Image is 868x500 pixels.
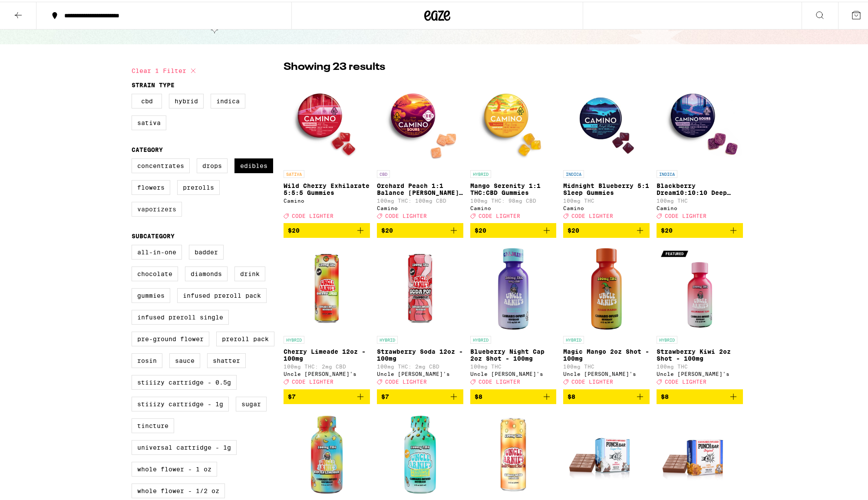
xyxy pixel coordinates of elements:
[377,243,463,387] a: Open page for Strawberry Soda 12oz - 100mg from Uncle Arnie's
[284,388,370,402] button: Add to bag
[657,77,743,164] img: Camino - Blackberry Dream10:10:10 Deep Sleep Gummies
[657,369,743,375] div: Uncle [PERSON_NAME]'s
[132,265,178,280] label: Chocolate
[563,334,584,342] p: HYBRID
[563,369,650,375] div: Uncle [PERSON_NAME]'s
[284,243,370,387] a: Open page for Cherry Limeade 12oz - 100mg from Uncle Arnie's
[284,168,304,176] p: SATIVA
[475,225,486,232] span: $20
[207,352,246,366] label: Shatter
[470,77,557,164] img: Camino - Mango Serenity 1:1 THC:CBD Gummies
[132,200,182,215] label: Vaporizers
[284,409,370,496] img: Uncle Arnie's - Iced Tea Lemonade 8oz - 100mg
[132,417,174,431] label: Tincture
[377,334,398,342] p: HYBRID
[20,6,38,14] span: Help
[284,369,370,375] div: Uncle [PERSON_NAME]'s
[132,92,162,107] label: CBD
[132,157,190,171] label: Concentrates
[132,395,229,410] label: STIIIZY Cartridge - 1g
[657,334,677,342] p: HYBRID
[132,114,166,128] label: Sativa
[132,352,162,366] label: Rosin
[197,157,228,171] label: Drops
[284,58,385,73] p: Showing 23 results
[381,225,393,232] span: $20
[216,330,274,345] label: Preroll Pack
[132,243,182,258] label: All-In-One
[470,196,557,202] p: 100mg THC: 98mg CBD
[657,409,743,496] img: Punch Edibles - Toffee Milk Chocolate
[377,243,463,330] img: Uncle Arnie's - Strawberry Soda 12oz - 100mg
[571,378,613,383] span: CODE LIGHTER
[470,204,557,209] div: Camino
[657,168,677,176] p: INDICA
[377,409,463,496] img: Uncle Arnie's - Pineapple Paradise 8oz - 100mg
[657,181,743,194] p: Blackberry Dream10:10:10 Deep Sleep Gummies
[470,388,557,402] button: Add to bag
[479,378,520,383] span: CODE LIGHTER
[288,391,296,398] span: $7
[211,92,245,107] label: Indica
[470,77,557,221] a: Open page for Mango Serenity 1:1 THC:CBD Gummies from Camino
[568,391,575,398] span: $8
[657,362,743,368] p: 100mg THC
[385,211,427,217] span: CODE LIGHTER
[284,243,370,330] img: Uncle Arnie's - Cherry Limeade 12oz - 100mg
[470,409,557,496] img: Uncle Arnie's - Sweet Peach Iced Tea 12oz - 100mg
[377,77,463,164] img: Camino - Orchard Peach 1:1 Balance Sours Gummies
[657,77,743,221] a: Open page for Blackberry Dream10:10:10 Deep Sleep Gummies from Camino
[132,308,229,323] label: Infused Preroll Single
[563,409,650,496] img: Punch Edibles - SF Milk Chocolate Solventless 100mg
[132,145,163,151] legend: Category
[563,243,650,330] img: Uncle Arnie's - Magic Mango 2oz Shot - 100mg
[177,178,220,193] label: Prerolls
[661,391,669,398] span: $8
[132,286,170,301] label: Gummies
[657,388,743,402] button: Add to bag
[132,58,198,80] button: Clear 1 filter
[661,225,673,232] span: $20
[563,77,650,221] a: Open page for Midnight Blueberry 5:1 Sleep Gummies from Camino
[470,181,557,194] p: Mango Serenity 1:1 THC:CBD Gummies
[292,211,333,217] span: CODE LIGHTER
[657,196,743,202] p: 100mg THC
[284,196,370,202] div: Camino
[185,265,228,280] label: Diamonds
[381,391,389,398] span: $7
[189,243,224,258] label: Badder
[563,388,650,402] button: Add to bag
[377,168,390,176] p: CBD
[377,181,463,194] p: Orchard Peach 1:1 Balance [PERSON_NAME] Gummies
[563,221,650,236] button: Add to bag
[284,346,370,360] p: Cherry Limeade 12oz - 100mg
[132,438,237,453] label: Universal Cartridge - 1g
[132,482,225,497] label: Whole Flower - 1/2 oz
[657,346,743,360] p: Strawberry Kiwi 2oz Shot - 100mg
[665,378,706,383] span: CODE LIGHTER
[470,243,557,330] img: Uncle Arnie's - Blueberry Night Cap 2oz Shot - 100mg
[236,395,267,410] label: Sugar
[292,378,333,383] span: CODE LIGHTER
[657,243,743,330] img: Uncle Arnie's - Strawberry Kiwi 2oz Shot - 100mg
[657,221,743,236] button: Add to bag
[563,196,650,202] p: 100mg THC
[377,196,463,202] p: 100mg THC: 100mg CBD
[377,77,463,221] a: Open page for Orchard Peach 1:1 Balance Sours Gummies from Camino
[563,77,650,164] img: Camino - Midnight Blueberry 5:1 Sleep Gummies
[470,362,557,368] p: 100mg THC
[132,80,175,87] legend: Strain Type
[657,204,743,209] div: Camino
[234,157,273,171] label: Edibles
[377,388,463,402] button: Add to bag
[169,352,200,366] label: Sauce
[568,225,579,232] span: $20
[470,346,557,360] p: Blueberry Night Cap 2oz Shot - 100mg
[479,211,520,217] span: CODE LIGHTER
[470,334,491,342] p: HYBRID
[475,391,482,398] span: $8
[284,77,370,221] a: Open page for Wild Cherry Exhilarate 5:5:5 Gummies from Camino
[132,231,175,238] legend: Subcategory
[177,286,267,301] label: Infused Preroll Pack
[563,204,650,209] div: Camino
